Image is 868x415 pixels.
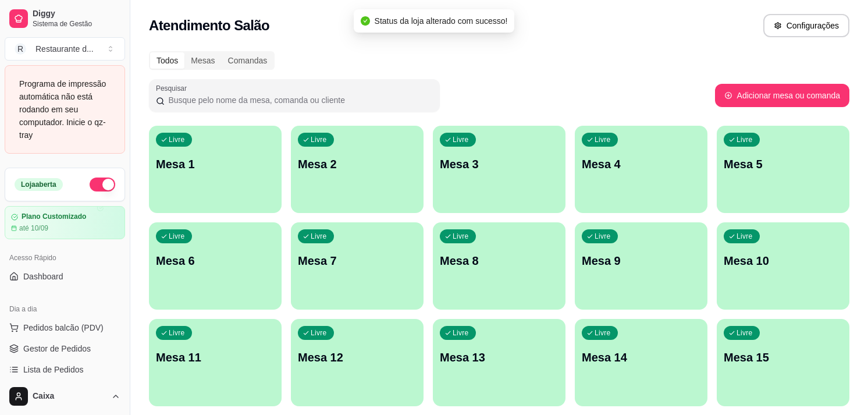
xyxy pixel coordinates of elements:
p: Mesa 3 [440,156,558,172]
div: Programa de impressão automática não está rodando em seu computador. Inicie o qz-tray [19,77,111,141]
p: Mesa 4 [582,156,700,172]
p: Livre [737,328,753,338]
p: Mesa 8 [440,253,558,269]
p: Mesa 13 [440,349,558,366]
button: LivreMesa 8 [433,222,565,310]
button: LivreMesa 13 [433,319,565,406]
p: Mesa 14 [582,349,700,366]
button: LivreMesa 14 [575,319,707,406]
div: Comandas [222,52,274,69]
p: Mesa 5 [724,156,842,172]
a: Dashboard [5,267,125,286]
p: Livre [311,135,327,144]
button: Configurações [763,14,849,37]
p: Livre [453,328,469,338]
button: LivreMesa 15 [717,319,849,406]
button: LivreMesa 1 [149,126,282,213]
button: LivreMesa 12 [291,319,424,406]
p: Livre [453,135,469,144]
p: Mesa 1 [156,156,275,172]
p: Mesa 10 [724,253,842,269]
p: Livre [169,328,185,338]
button: LivreMesa 3 [433,126,565,213]
span: R [15,43,26,55]
p: Livre [737,135,753,144]
span: Gestor de Pedidos [23,343,91,354]
span: Caixa [33,391,106,402]
p: Livre [595,232,611,241]
button: Pedidos balcão (PDV) [5,318,125,337]
button: Adicionar mesa ou comanda [715,84,849,107]
span: Diggy [33,9,120,19]
button: Alterar Status [90,178,115,191]
span: Dashboard [23,271,63,282]
span: Lista de Pedidos [23,364,84,375]
h2: Atendimento Salão [149,16,269,35]
p: Mesa 15 [724,349,842,366]
a: Lista de Pedidos [5,360,125,379]
button: Caixa [5,382,125,410]
span: Pedidos balcão (PDV) [23,322,104,334]
p: Livre [169,232,185,241]
button: LivreMesa 11 [149,319,282,406]
p: Mesa 2 [298,156,417,172]
article: Plano Customizado [22,212,86,221]
button: LivreMesa 9 [575,222,707,310]
label: Pesquisar [156,83,191,93]
p: Mesa 9 [582,253,700,269]
input: Pesquisar [165,94,433,106]
button: LivreMesa 6 [149,222,282,310]
div: Todos [150,52,184,69]
span: Status da loja alterado com sucesso! [375,16,508,26]
p: Livre [311,328,327,338]
span: Sistema de Gestão [33,19,120,29]
button: LivreMesa 2 [291,126,424,213]
p: Mesa 11 [156,349,275,366]
p: Mesa 6 [156,253,275,269]
div: Dia a dia [5,300,125,318]
button: Select a team [5,37,125,61]
div: Mesas [184,52,221,69]
div: Acesso Rápido [5,249,125,267]
button: LivreMesa 5 [717,126,849,213]
p: Mesa 12 [298,349,417,366]
p: Livre [311,232,327,241]
p: Livre [737,232,753,241]
a: DiggySistema de Gestão [5,5,125,33]
button: LivreMesa 10 [717,222,849,310]
p: Mesa 7 [298,253,417,269]
div: Restaurante d ... [35,43,94,55]
a: Gestor de Pedidos [5,339,125,358]
span: check-circle [361,16,370,26]
p: Livre [169,135,185,144]
p: Livre [453,232,469,241]
p: Livre [595,135,611,144]
div: Loja aberta [15,178,63,191]
button: LivreMesa 7 [291,222,424,310]
article: até 10/09 [19,224,48,233]
p: Livre [595,328,611,338]
a: Plano Customizadoaté 10/09 [5,206,125,239]
button: LivreMesa 4 [575,126,707,213]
